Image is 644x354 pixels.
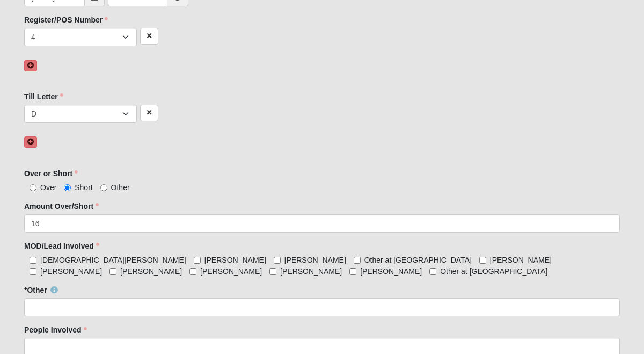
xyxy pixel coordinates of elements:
label: Till Letter [24,91,63,102]
input: [PERSON_NAME] [194,257,201,264]
input: [PERSON_NAME] [189,268,196,275]
span: [DEMOGRAPHIC_DATA][PERSON_NAME] [40,256,186,264]
span: [PERSON_NAME] [360,267,422,276]
input: [PERSON_NAME] [479,257,486,264]
span: [PERSON_NAME] [200,267,262,276]
span: Other at [GEOGRAPHIC_DATA] [440,267,547,276]
input: Other at [GEOGRAPHIC_DATA] [354,257,361,264]
span: [PERSON_NAME] [284,256,346,264]
input: Short [64,184,71,191]
span: [PERSON_NAME] [280,267,342,276]
input: Other [100,184,107,191]
label: Register/POS Number [24,15,108,25]
label: *Other [24,285,58,295]
input: [DEMOGRAPHIC_DATA][PERSON_NAME] [30,257,36,264]
span: [PERSON_NAME] [490,256,552,264]
span: [PERSON_NAME] [40,267,102,276]
span: Other [111,183,130,192]
span: [PERSON_NAME] [204,256,266,264]
span: [PERSON_NAME] [120,267,182,276]
span: Over [40,183,56,192]
input: Other at [GEOGRAPHIC_DATA] [429,268,436,275]
label: Over or Short [24,168,78,179]
label: MOD/Lead Involved [24,241,99,251]
span: Short [75,183,92,192]
input: [PERSON_NAME] [274,257,281,264]
label: Amount Over/Short [24,201,99,212]
input: [PERSON_NAME] [109,268,116,275]
input: Over [30,184,36,191]
input: [PERSON_NAME] [269,268,276,275]
span: Other at [GEOGRAPHIC_DATA] [364,256,472,264]
input: [PERSON_NAME] [30,268,36,275]
label: People Involved [24,324,87,335]
input: [PERSON_NAME] [349,268,356,275]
